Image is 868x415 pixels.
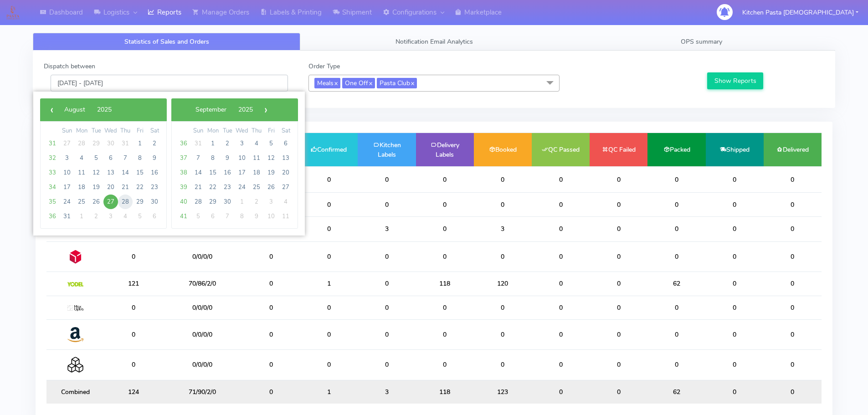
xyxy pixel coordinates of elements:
[358,133,416,166] td: Kitchen Labels
[58,103,91,117] button: August
[74,209,89,224] span: 1
[74,165,89,180] span: 11
[45,151,60,165] span: 32
[264,180,278,195] span: 26
[220,209,235,224] span: 7
[89,180,103,195] span: 19
[334,78,338,87] a: x
[162,319,242,349] td: 0/0/0/0
[764,296,822,319] td: 0
[104,380,162,404] td: 124
[278,151,293,165] span: 13
[735,3,865,22] button: Kitchen Pasta [DEMOGRAPHIC_DATA]
[176,103,272,112] bs-datepicker-navigation-view: ​ ​ ​
[264,126,278,136] th: weekday
[647,380,705,404] td: 62
[532,241,590,272] td: 0
[300,193,358,216] td: 0
[89,195,103,209] span: 26
[44,61,95,71] label: Dispatch between
[300,133,358,166] td: Confirmed
[33,92,305,236] bs-daterangepicker-container: calendar
[67,249,83,265] img: DPD
[474,319,532,349] td: 0
[249,151,264,165] span: 11
[590,241,647,272] td: 0
[416,166,474,193] td: 0
[410,78,414,87] a: x
[191,209,205,224] span: 5
[46,380,104,404] td: Combined
[416,296,474,319] td: 0
[67,305,83,312] img: MaxOptra
[764,350,822,380] td: 0
[133,126,147,136] th: weekday
[67,327,83,343] img: Amazon
[681,37,722,46] span: OPS summary
[278,195,293,209] span: 4
[647,133,705,166] td: Packed
[532,166,590,193] td: 0
[104,296,162,319] td: 0
[147,209,162,224] span: 6
[764,193,822,216] td: 0
[104,350,162,380] td: 0
[205,151,220,165] span: 8
[133,165,147,180] span: 15
[118,209,133,224] span: 4
[74,151,89,165] span: 4
[190,103,232,117] button: September
[416,241,474,272] td: 0
[176,165,191,180] span: 38
[60,136,74,151] span: 27
[474,296,532,319] td: 0
[706,296,764,319] td: 0
[395,37,473,46] span: Notification Email Analytics
[205,126,220,136] th: weekday
[532,319,590,349] td: 0
[60,209,74,224] span: 31
[300,296,358,319] td: 0
[147,165,162,180] span: 16
[205,195,220,209] span: 29
[249,136,264,151] span: 4
[103,126,118,136] th: weekday
[162,350,242,380] td: 0/0/0/0
[259,103,272,117] button: ›
[205,180,220,195] span: 22
[416,272,474,296] td: 118
[300,166,358,193] td: 0
[176,209,191,224] span: 41
[278,165,293,180] span: 20
[242,272,300,296] td: 0
[706,319,764,349] td: 0
[358,216,416,241] td: 3
[104,241,162,272] td: 0
[358,166,416,193] td: 0
[103,195,118,209] span: 27
[264,195,278,209] span: 3
[377,78,417,88] span: Pasta Club
[249,195,264,209] span: 2
[118,126,133,136] th: weekday
[104,272,162,296] td: 121
[474,241,532,272] td: 0
[474,133,532,166] td: Booked
[235,165,249,180] span: 17
[358,296,416,319] td: 0
[74,195,89,209] span: 25
[191,165,205,180] span: 14
[706,133,764,166] td: Shipped
[590,272,647,296] td: 0
[89,126,103,136] th: weekday
[74,136,89,151] span: 28
[220,180,235,195] span: 23
[416,350,474,380] td: 0
[590,319,647,349] td: 0
[706,166,764,193] td: 0
[67,357,83,373] img: Collection
[474,166,532,193] td: 0
[60,126,74,136] th: weekday
[147,136,162,151] span: 2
